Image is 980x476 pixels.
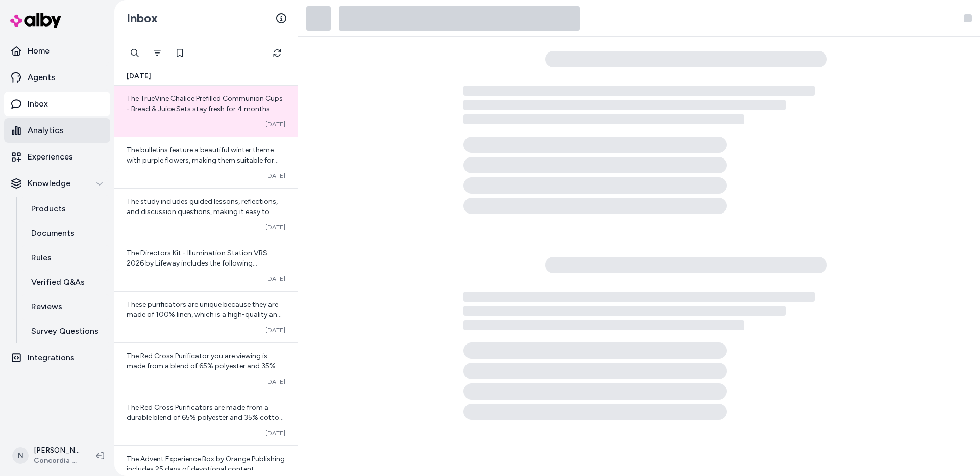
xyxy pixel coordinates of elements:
[114,137,298,188] a: The bulletins feature a beautiful winter theme with purple flowers, making them suitable for gene...
[114,394,298,445] a: The Red Cross Purificators are made from a durable blend of 65% polyester and 35% cotton, which g...
[127,71,151,82] span: [DATE]
[21,319,110,343] a: Survey Questions
[127,249,284,359] span: The Directors Kit - Illumination Station VBS 2026 by Lifeway includes the following materials: - ...
[31,203,66,215] p: Products
[265,326,285,334] span: [DATE]
[31,252,52,264] p: Rules
[127,197,278,226] span: The study includes guided lessons, reflections, and discussion questions, making it easy to follo...
[31,325,99,337] p: Survey Questions
[265,378,285,386] span: [DATE]
[265,275,285,283] span: [DATE]
[6,439,88,472] button: N[PERSON_NAME]Concordia Supply
[114,240,298,291] a: The Directors Kit - Illumination Station VBS 2026 by Lifeway includes the following materials: - ...
[28,124,63,137] p: Analytics
[114,291,298,342] a: These purificators are unique because they are made of 100% linen, which is a high-quality and du...
[21,270,110,295] a: Verified Q&As
[4,145,110,169] a: Experiences
[34,456,80,466] span: Concordia Supply
[10,13,61,28] img: alby Logo
[28,98,48,110] p: Inbox
[31,301,62,313] p: Reviews
[114,86,298,137] a: The TrueVine Chalice Prefilled Communion Cups - Bread & Juice Sets stay fresh for 4 months when s...
[28,45,50,57] p: Home
[4,346,110,370] a: Integrations
[147,43,167,63] button: Filter
[21,197,110,221] a: Products
[28,151,73,163] p: Experiences
[127,146,279,185] span: The bulletins feature a beautiful winter theme with purple flowers, making them suitable for gene...
[4,65,110,90] a: Agents
[28,71,55,84] p: Agents
[21,246,110,270] a: Rules
[127,94,283,154] span: The TrueVine Chalice Prefilled Communion Cups - Bread & Juice Sets stay fresh for 4 months when s...
[267,43,287,63] button: Refresh
[31,276,85,288] p: Verified Q&As
[4,118,110,143] a: Analytics
[127,300,285,431] span: These purificators are unique because they are made of 100% linen, which is a high-quality and du...
[12,447,29,464] span: N
[265,172,285,180] span: [DATE]
[265,120,285,128] span: [DATE]
[21,221,110,246] a: Documents
[127,11,158,26] h2: Inbox
[265,429,285,437] span: [DATE]
[28,352,75,364] p: Integrations
[34,445,80,456] p: [PERSON_NAME]
[4,39,110,63] a: Home
[114,342,298,394] a: The Red Cross Purificator you are viewing is made from a blend of 65% polyester and 35% cotton. I...
[28,177,70,190] p: Knowledge
[31,227,75,240] p: Documents
[4,92,110,116] a: Inbox
[4,171,110,196] button: Knowledge
[114,188,298,240] a: The study includes guided lessons, reflections, and discussion questions, making it easy to follo...
[265,223,285,231] span: [DATE]
[21,295,110,319] a: Reviews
